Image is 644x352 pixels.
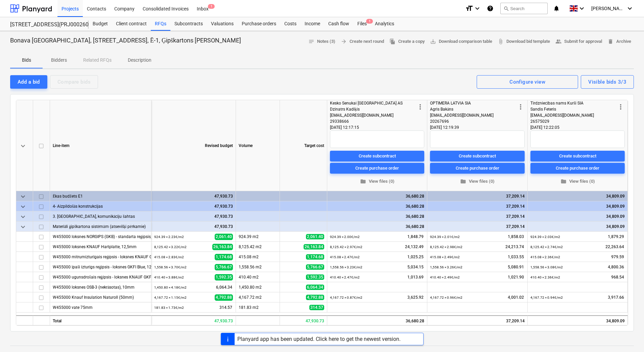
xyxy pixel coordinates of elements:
div: Cash flow [324,17,353,31]
div: Volume [236,100,280,191]
span: file_copy [389,38,396,45]
span: Submit for approval [555,38,602,46]
span: more_vert [517,103,525,111]
div: Add a bid [18,78,40,86]
p: Description [128,57,151,64]
button: Notes (3) [306,36,338,47]
div: Ēkas budžets E1 [53,191,148,201]
span: [EMAIL_ADDRESS][DOMAIN_NAME] [330,113,393,118]
button: Submit for approval [553,36,605,47]
div: 47,930.73 [154,201,233,211]
button: Create purchase order [530,163,625,174]
div: [STREET_ADDRESS](PRJ0002600) 2601946 [10,21,80,28]
div: 37,209.14 [430,222,525,232]
span: 1,025.25 [407,254,424,260]
div: Revised budget [151,100,236,191]
div: 47,930.73 [280,315,327,325]
div: 36,680.28 [330,191,424,201]
i: notifications [553,4,560,12]
div: 924.39 m2 [236,232,280,242]
span: View files (0) [533,178,622,185]
small: 924.39 × 2.03€ / m2 [530,235,560,239]
small: 1,450.80 × 4.18€ / m2 [154,286,187,289]
button: Create a copy [387,36,427,47]
small: 410.40 × 2.47€ / m2 [330,275,360,279]
button: View files (0) [530,176,625,187]
span: more_vert [416,103,424,111]
div: 410.40 m2 [236,272,280,282]
span: Notes (3) [308,38,335,46]
p: Bonava [GEOGRAPHIC_DATA], [STREET_ADDRESS], Ē-1, Ģipškartons [PERSON_NAME] [10,36,241,45]
span: 1,858.03 [507,234,525,240]
div: 1,558.56 m2 [236,262,280,272]
button: Create subcontract [330,151,424,162]
span: 1,021.90 [507,274,525,280]
div: Dzinatrs Kadiķis [330,106,416,112]
button: Create purchase order [330,163,424,174]
span: View files (0) [333,178,422,185]
span: 3,625.92 [407,295,424,300]
small: 410.40 × 2.49€ / m2 [430,275,460,279]
span: Download comparison table [430,38,492,46]
div: W455000 loksnes KNAUF Hartplatte, 12,5mm [53,242,148,252]
div: W455000 mitrumizturīgais reģipsis - loksnes KNAUF GKBI, 12,5mm, [53,252,148,262]
a: Income [301,17,324,31]
div: Create subcontract [559,152,596,160]
span: 24,213.74 [505,244,525,250]
div: 415.08 m2 [236,252,280,262]
span: keyboard_arrow_down [19,142,27,150]
div: 4,167.72 m2 [236,292,280,302]
span: 22,263.64 [605,244,625,250]
div: 36,680.28 [330,222,424,232]
div: Configure view [509,78,545,86]
div: 47,930.73 [154,191,233,201]
span: 6,064.34 [215,285,233,290]
span: Create next round [341,38,384,46]
button: Create next round [338,36,387,47]
a: Analytics [371,17,398,31]
span: delete [607,38,614,45]
div: Create purchase order [456,164,499,172]
div: Sandis Feteris [530,106,617,112]
small: 415.08 × 2.47€ / m2 [330,255,360,259]
small: 8,125.42 × 2.74€ / m2 [530,245,563,249]
span: 6,064.34 [306,285,324,290]
div: W455000 īpaši izturīgs reģipsis - loksnes GKFI Blue, 12,5mm [53,262,148,272]
div: Budget [89,17,112,31]
div: 37,209.14 [430,211,525,222]
div: 37,209.14 [430,201,525,211]
div: Materiāli ģipškartona sistēmām (atsevišķi pērkamie) [53,222,148,231]
span: folder [560,178,567,184]
div: 8,125.42 m2 [236,242,280,252]
span: people_alt [555,38,562,45]
div: Client contract [112,17,151,31]
button: Create subcontract [530,151,625,162]
div: Create purchase order [355,164,399,172]
button: Create subcontract [430,151,525,162]
div: 34,809.09 [530,211,625,222]
span: 4,800.36 [607,264,625,270]
small: 1,558.56 × 3.08€ / m2 [530,265,563,269]
small: 924.39 × 2.00€ / m2 [330,235,360,239]
div: Chat Widget [610,320,644,352]
div: Create subcontract [459,152,496,160]
div: 1,450.80 m2 [236,282,280,292]
button: Archive [605,36,634,47]
div: Costs [280,17,301,31]
span: 1,879.29 [607,234,625,240]
small: 415.08 × 2.49€ / m2 [430,255,460,259]
div: Planyard app has been updated. Click here to get the newest version. [237,336,401,342]
span: 1,033.55 [507,254,525,260]
small: 181.83 × 1.73€ / m2 [154,306,184,310]
a: Purchase orders [238,17,280,31]
div: 181.83 m2 [236,302,280,313]
div: Total [50,315,151,325]
button: Add a bid [10,75,47,89]
span: 5,766.67 [215,264,233,270]
div: [DATE] 12:17:15 [330,124,424,130]
small: 1,558.56 × 3.70€ / m2 [154,265,187,269]
div: RFQs [151,17,170,31]
div: 20267696 [430,118,517,124]
div: Tirdzniecības nams Kurši SIA [530,100,617,106]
